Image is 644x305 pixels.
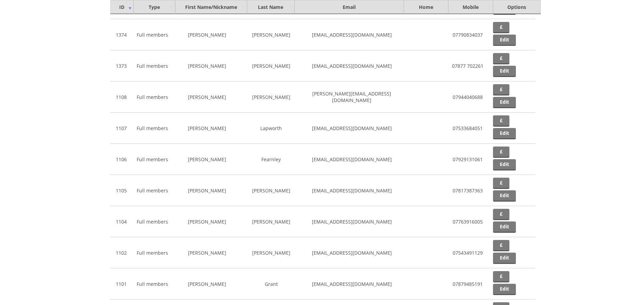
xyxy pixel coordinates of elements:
[446,237,490,268] td: 07543491129
[500,55,503,61] strong: £
[133,19,172,50] td: Full members
[242,19,301,50] td: [PERSON_NAME]
[110,113,133,144] td: 1107
[446,206,490,237] td: 07763916005
[493,35,516,46] a: Edit
[493,147,509,158] a: £
[493,284,516,295] a: Edit
[446,81,490,113] td: 07944040688
[493,178,509,189] a: £
[446,50,490,81] td: 07877 702261
[493,209,509,220] a: £
[493,159,516,170] a: Edit
[301,268,403,300] td: [EMAIL_ADDRESS][DOMAIN_NAME]
[242,113,301,144] td: Lapworth
[133,50,172,81] td: Full members
[110,237,133,268] td: 1102
[301,81,403,113] td: [PERSON_NAME][EMAIL_ADDRESS][DOMAIN_NAME]
[242,175,301,206] td: [PERSON_NAME]
[133,206,172,237] td: Full members
[172,175,242,206] td: [PERSON_NAME]
[110,144,133,175] td: 1106
[301,19,403,50] td: [EMAIL_ADDRESS][DOMAIN_NAME]
[110,50,133,81] td: 1373
[133,268,172,300] td: Full members
[301,206,403,237] td: [EMAIL_ADDRESS][DOMAIN_NAME]
[446,144,490,175] td: 07929131061
[242,50,301,81] td: [PERSON_NAME]
[500,24,503,30] strong: £
[301,175,403,206] td: [EMAIL_ADDRESS][DOMAIN_NAME]
[301,50,403,81] td: [EMAIL_ADDRESS][DOMAIN_NAME]
[242,81,301,113] td: [PERSON_NAME]
[301,237,403,268] td: [EMAIL_ADDRESS][DOMAIN_NAME]
[500,211,503,217] strong: £
[446,113,490,144] td: 07533684051
[500,179,503,186] strong: £
[500,273,503,279] strong: £
[172,19,242,50] td: [PERSON_NAME]
[493,84,509,96] a: £
[493,240,509,251] a: £
[446,19,490,50] td: 07790834037
[133,237,172,268] td: Full members
[493,253,516,264] a: Edit
[242,144,301,175] td: Fearnley
[446,175,490,206] td: 07817387363
[301,113,403,144] td: [EMAIL_ADDRESS][DOMAIN_NAME]
[110,206,133,237] td: 1104
[242,237,301,268] td: [PERSON_NAME]
[493,115,509,127] a: £
[500,242,503,248] strong: £
[301,144,403,175] td: [EMAIL_ADDRESS][DOMAIN_NAME]
[500,86,503,92] strong: £
[110,175,133,206] td: 1105
[133,81,172,113] td: Full members
[172,206,242,237] td: [PERSON_NAME]
[446,268,490,300] td: 07879485191
[493,97,516,108] a: Edit
[172,113,242,144] td: [PERSON_NAME]
[493,221,516,233] a: Edit
[133,113,172,144] td: Full members
[500,148,503,155] strong: £
[133,144,172,175] td: Full members
[172,50,242,81] td: [PERSON_NAME]
[493,190,516,202] a: Edit
[172,237,242,268] td: [PERSON_NAME]
[493,66,516,77] a: Edit
[493,128,516,139] a: Edit
[493,53,509,64] a: £
[110,19,133,50] td: 1374
[110,81,133,113] td: 1108
[242,206,301,237] td: [PERSON_NAME]
[500,117,503,124] strong: £
[493,22,509,33] a: £
[172,268,242,300] td: [PERSON_NAME]
[242,268,301,300] td: Grant
[172,144,242,175] td: [PERSON_NAME]
[493,271,509,282] a: £
[172,81,242,113] td: [PERSON_NAME]
[110,268,133,300] td: 1101
[133,175,172,206] td: Full members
